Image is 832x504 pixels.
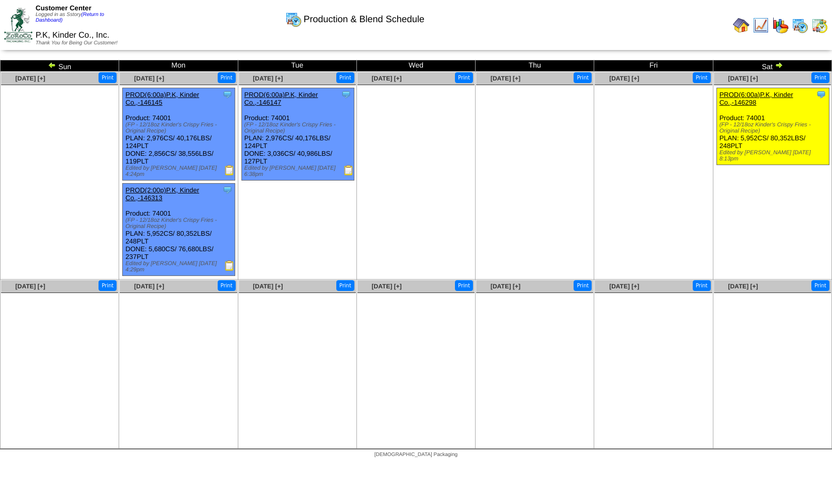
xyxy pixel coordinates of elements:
[609,283,639,290] a: [DATE] [+]
[372,75,402,82] a: [DATE] [+]
[244,122,354,134] div: (FP - 12/18oz Kinder's Crispy Fries - Original Recipe)
[720,91,793,106] a: PROD(6:00a)P.K, Kinder Co.,-146298
[733,17,749,34] img: home.gif
[123,88,235,181] div: Product: 74001 PLAN: 2,976CS / 40,176LBS / 124PLT DONE: 2,856CS / 38,556LBS / 119PLT
[728,75,758,82] a: [DATE] [+]
[134,75,164,82] a: [DATE] [+]
[772,17,789,34] img: graph.gif
[218,280,236,291] button: Print
[224,165,235,175] img: Production Report
[36,31,109,40] span: P.K, Kinder Co., Inc.
[356,60,475,72] td: Wed
[574,280,592,291] button: Print
[728,283,758,290] a: [DATE] [+]
[720,122,829,134] div: (FP - 12/18oz Kinder's Crispy Fries - Original Recipe)
[594,60,713,72] td: Fri
[1,60,119,72] td: Sun
[816,89,826,100] img: Tooltip
[693,280,711,291] button: Print
[811,72,829,83] button: Print
[125,165,235,177] div: Edited by [PERSON_NAME] [DATE] 4:24pm
[336,280,354,291] button: Print
[218,72,236,83] button: Print
[609,75,639,82] a: [DATE] [+]
[716,88,829,165] div: Product: 74001 PLAN: 5,952CS / 80,352LBS / 248PLT
[775,61,783,69] img: arrowright.gif
[253,283,283,290] a: [DATE] [+]
[125,186,199,202] a: PROD(2:00p)P.K, Kinder Co.,-146313
[244,165,354,177] div: Edited by [PERSON_NAME] [DATE] 6:38pm
[222,185,233,195] img: Tooltip
[4,8,32,42] img: ZoRoCo_Logo(Green%26Foil)%20jpg.webp
[119,60,238,72] td: Mon
[99,280,117,291] button: Print
[372,283,402,290] a: [DATE] [+]
[693,72,711,83] button: Print
[36,12,104,23] span: Logged in as Sstory
[574,72,592,83] button: Print
[36,4,91,12] span: Customer Center
[36,40,118,46] span: Thank You for Being Our Customer!
[238,60,356,72] td: Tue
[720,150,829,162] div: Edited by [PERSON_NAME] [DATE] 8:13pm
[336,72,354,83] button: Print
[811,17,828,34] img: calendarinout.gif
[241,88,354,181] div: Product: 74001 PLAN: 2,976CS / 40,176LBS / 124PLT DONE: 3,036CS / 40,986LBS / 127PLT
[224,261,235,271] img: Production Report
[253,75,283,82] a: [DATE] [+]
[222,89,233,100] img: Tooltip
[15,283,45,290] a: [DATE] [+]
[792,17,808,34] img: calendarprod.gif
[125,261,235,273] div: Edited by [PERSON_NAME] [DATE] 4:29pm
[455,280,473,291] button: Print
[341,89,351,100] img: Tooltip
[455,72,473,83] button: Print
[125,122,235,134] div: (FP - 12/18oz Kinder's Crispy Fries - Original Recipe)
[491,283,520,290] a: [DATE] [+]
[753,17,769,34] img: line_graph.gif
[36,12,104,23] a: (Return to Dashboard)
[134,283,164,290] a: [DATE] [+]
[125,91,199,106] a: PROD(6:00a)P.K, Kinder Co.,-146145
[244,91,318,106] a: PROD(6:00a)P.K, Kinder Co.,-146147
[476,60,594,72] td: Thu
[125,217,235,230] div: (FP - 12/18oz Kinder's Crispy Fries - Original Recipe)
[713,60,831,72] td: Sat
[285,11,302,27] img: calendarprod.gif
[304,14,425,25] span: Production & Blend Schedule
[123,184,235,276] div: Product: 74001 PLAN: 5,952CS / 80,352LBS / 248PLT DONE: 5,680CS / 76,680LBS / 237PLT
[491,75,520,82] a: [DATE] [+]
[99,72,117,83] button: Print
[811,280,829,291] button: Print
[15,75,45,82] a: [DATE] [+]
[48,61,56,69] img: arrowleft.gif
[344,165,354,175] img: Production Report
[374,452,458,458] span: [DEMOGRAPHIC_DATA] Packaging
